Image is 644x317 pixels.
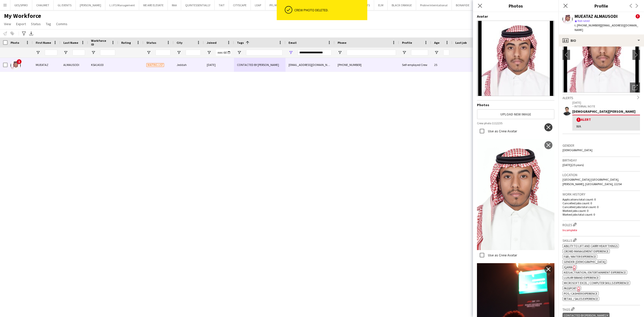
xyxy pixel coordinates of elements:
[452,0,474,10] button: BONAFIDE
[146,50,151,55] button: Open Filter Menu
[562,222,640,227] h3: Roles
[434,41,439,45] span: Age
[46,22,51,26] span: Tag
[33,58,60,72] div: MUEATAZ
[237,50,242,55] button: Open Filter Menu
[45,50,57,56] input: First Name Filter Input
[289,41,297,45] span: Email
[207,41,217,45] span: Joined
[338,41,346,45] span: Phone
[562,205,640,209] p: Cancelled jobs total count: 0
[562,228,640,232] p: Incomplete
[635,14,640,19] span: !
[487,129,517,133] label: Use as Crew Avatar
[572,101,640,104] p: [DATE]
[576,124,636,129] div: WA
[32,0,54,10] button: CHAUMET
[564,260,606,264] span: Gender: [DEMOGRAPHIC_DATA]
[562,306,640,312] h3: Tags
[477,103,554,107] h4: Photos
[487,253,517,257] label: Use as Crew Avatar
[564,244,618,248] span: Ability to lift and carry heavy things
[105,0,139,10] button: L.I.P.S Management
[402,50,407,55] button: Open Filter Menu
[564,270,626,274] span: Kids activation / Entertainment experience
[477,21,554,96] img: Crew avatar
[10,0,32,10] button: GES/SPIRO
[76,0,105,10] button: [PERSON_NAME]
[11,41,19,45] span: Photo
[575,14,618,19] div: MUEATAZ ALMAUSODI
[572,104,640,108] p: – INTERNAL NOTE
[558,3,644,9] h3: Profile
[54,0,76,10] button: GL EVENTS
[246,50,283,56] input: Tags Filter Input
[562,158,640,163] h3: Birthday
[155,50,171,56] input: Status Filter Input
[564,286,577,290] span: Passport
[338,50,342,55] button: Open Filter Menu
[207,50,211,55] button: Open Filter Menu
[54,21,69,27] a: Comms
[473,3,558,9] h3: Photos
[177,41,182,45] span: City
[564,249,609,253] span: Crowd management experience
[229,0,251,10] button: CITYSCAPE
[562,209,640,213] p: Worked jobs count: 0
[562,213,640,216] p: Worked jobs total count: 0
[237,41,244,45] span: Tags
[564,255,596,258] span: F&B / Waiter experience
[181,0,215,10] button: QUINTESSENTIALLY
[265,0,286,10] button: PFL MENA
[564,265,573,269] span: IQAMA
[63,41,78,45] span: Last Name
[177,50,181,55] button: Open Filter Menu
[562,201,640,205] p: Cancelled jobs count: 0
[100,50,115,56] input: Workforce ID Filter Input
[56,22,67,26] span: Comms
[434,50,439,55] button: Open Filter Menu
[298,50,332,56] input: Email Filter Input
[576,117,581,122] span: !
[29,21,43,27] a: Status
[63,50,68,55] button: Open Filter Menu
[72,50,85,56] input: Last Name Filter Input
[455,41,467,45] span: Last job
[17,59,22,64] span: !
[60,58,88,72] div: ALMAUSODI
[431,58,452,72] div: 25
[16,22,26,26] span: Export
[31,22,41,26] span: Status
[402,41,412,45] span: Profile
[564,297,598,301] span: Retail / Sales experience
[251,0,265,10] button: LEAP
[121,41,131,45] span: Rating
[294,8,365,12] div: Crew photo deleted.
[91,50,96,55] button: Open Filter Menu
[576,117,636,122] div: Alert
[11,60,21,70] img: MUEATAZ ALMAUSODI
[146,63,164,67] span: Waiting list
[36,50,40,55] button: Open Filter Menu
[2,21,13,27] a: View
[139,0,168,10] button: WE ARE ELEVATE
[14,21,28,27] a: Export
[562,173,640,177] h3: Location
[286,58,335,72] div: [EMAIL_ADDRESS][DOMAIN_NAME]
[36,41,51,45] span: First Name
[562,148,592,152] span: [DEMOGRAPHIC_DATA]
[443,50,449,56] input: Age Filter Input
[477,109,554,119] button: Upload new image
[204,58,234,72] div: [DATE]
[374,0,388,10] button: ELM
[572,109,640,114] div: [DEMOGRAPHIC_DATA][PERSON_NAME]
[564,292,597,295] span: POS / Cashier experience
[91,39,109,46] span: Workforce ID
[216,50,231,56] input: Joined Filter Input
[416,0,452,10] button: Proline Interntational
[4,12,41,20] span: My Workforce
[44,21,53,27] a: Tag
[562,192,640,196] h3: Work history
[562,143,640,148] h3: Gender
[477,121,554,126] img: Crew photo 1112235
